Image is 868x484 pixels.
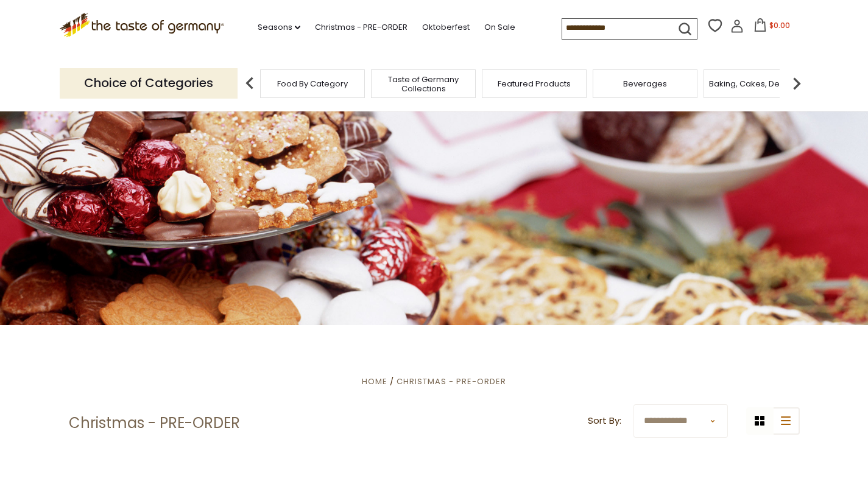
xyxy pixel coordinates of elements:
[238,71,262,96] img: previous arrow
[623,79,667,88] a: Beverages
[484,21,515,34] a: On Sale
[69,414,240,432] h1: Christmas - PRE-ORDER
[362,376,387,387] a: Home
[588,413,621,429] label: Sort By:
[422,21,470,34] a: Oktoberfest
[498,79,571,88] a: Featured Products
[709,79,803,88] a: Baking, Cakes, Desserts
[746,18,798,37] button: $0.00
[60,68,238,98] p: Choice of Categories
[277,79,348,88] a: Food By Category
[258,21,300,34] a: Seasons
[769,20,790,30] span: $0.00
[315,21,408,34] a: Christmas - PRE-ORDER
[375,75,472,93] a: Taste of Germany Collections
[397,376,506,387] a: Christmas - PRE-ORDER
[785,71,809,96] img: next arrow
